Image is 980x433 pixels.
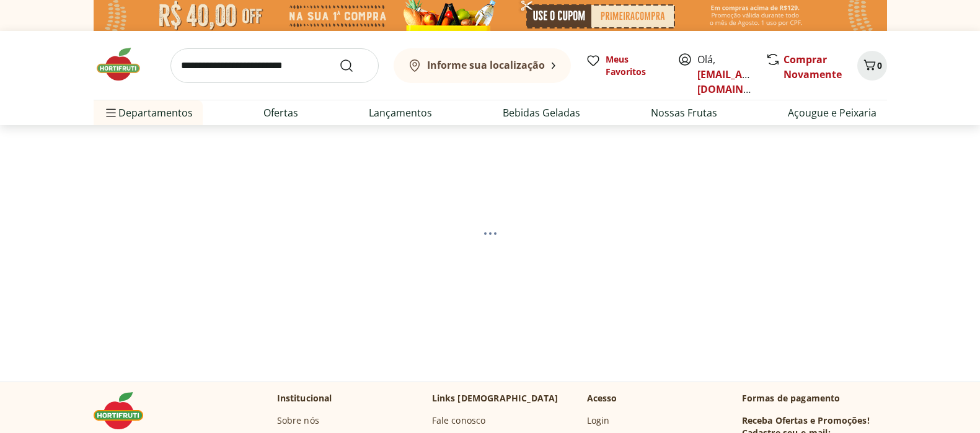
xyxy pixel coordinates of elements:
button: Carrinho [857,51,887,81]
p: Formas de pagamento [742,392,887,405]
a: Ofertas [263,105,298,120]
a: Lançamentos [369,105,432,120]
span: 0 [877,59,882,71]
span: Olá, [697,52,753,97]
span: Meus Favoritos [606,53,663,78]
a: Comprar Novamente [784,53,842,81]
h3: Receba Ofertas e Promoções! [742,414,870,427]
a: Login [587,414,610,427]
p: Acesso [587,392,617,405]
input: search [170,48,379,83]
p: Links [DEMOGRAPHIC_DATA] [432,392,558,405]
img: Hortifruti [94,392,156,429]
button: Informe sua localização [394,48,571,83]
p: Institucional [277,392,332,405]
a: Açougue e Peixaria [788,105,876,120]
img: Hortifruti [94,46,156,83]
a: [EMAIL_ADDRESS][DOMAIN_NAME] [697,68,784,96]
a: Fale conosco [432,414,486,427]
a: Nossas Frutas [651,105,717,120]
a: Meus Favoritos [586,53,663,78]
button: Submit Search [339,58,369,73]
a: Sobre nós [277,414,319,427]
a: Bebidas Geladas [503,105,580,120]
button: Menu [104,98,118,128]
span: Departamentos [104,98,193,128]
b: Informe sua localização [427,58,545,72]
